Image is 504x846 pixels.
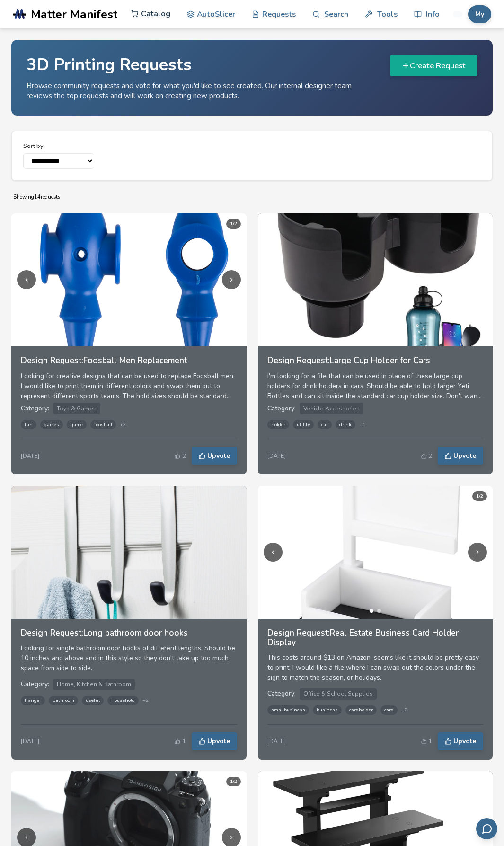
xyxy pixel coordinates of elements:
[267,628,484,653] a: Design Request:Real Estate Business Card Holder Display
[267,355,484,371] a: Design Request:Large Cup Holder for Cars
[267,689,296,698] span: Category:
[222,270,241,289] button: Next image
[336,420,355,429] span: drink
[468,5,491,23] button: My
[40,420,63,429] span: games
[11,213,247,346] img: Foosball Men Replacement
[300,403,363,414] span: Vehicle Accessories
[438,447,483,465] button: Upvote
[267,738,286,745] div: [DATE]
[21,680,49,689] span: Category:
[27,81,379,100] p: Browse community requests and vote for what you'd like to see created. Our internal designer team...
[131,337,134,340] button: Go to image 2
[21,453,39,459] div: [DATE]
[31,8,117,21] span: Matter Manifest
[207,452,230,460] span: Upvote
[13,192,491,202] p: Showing 14 requests
[390,55,477,76] button: Create Request
[120,422,126,428] span: + 3
[183,453,186,459] span: 2
[345,705,377,715] span: cardholder
[359,422,365,428] span: + 1
[21,696,45,705] span: hanger
[377,609,381,613] button: Go to image 2
[267,653,484,682] p: This costs around $13 on Amazon, seems like it should be pretty easy to print. I would like a fil...
[267,705,309,715] span: smallbusiness
[453,452,476,460] span: Upvote
[401,707,407,713] span: + 2
[27,55,379,75] h1: 3D Printing Requests
[226,219,241,228] div: 1 / 2
[53,679,135,690] span: Home, Kitchen & Bathroom
[183,738,186,745] span: 1
[21,643,237,673] p: Looking for single bathroom door hooks of different lengths. Should be 10 inches and above and in...
[11,486,247,619] img: Long bathroom door hooks
[429,453,432,459] span: 2
[438,732,483,750] button: Upvote
[192,447,237,465] button: Upvote
[267,420,289,429] span: holder
[21,404,49,413] span: Category:
[21,355,237,365] h3: Design Request: Foosball Men Replacement
[258,213,493,346] img: Large Cup Holder for Cars
[23,143,94,149] label: Sort by:
[293,420,314,429] span: utility
[267,371,484,401] div: I'm looking for a file that can be used in place of these large cup holders for drink holders in ...
[267,628,484,647] h3: Design Request: Real Estate Business Card Holder Display
[21,738,39,745] div: [DATE]
[429,738,432,745] span: 1
[21,371,237,401] div: Looking for creative designs that can be used to replace Foosball men. I would like to print them...
[21,628,237,643] a: Design Request:Long bathroom door hooks
[82,696,104,705] span: useful
[370,609,373,613] button: Go to image 1
[300,688,377,700] span: Office & School Supplies
[267,355,484,365] h3: Design Request: Large Cup Holder for Cars
[267,453,286,459] div: [DATE]
[267,404,296,413] span: Category:
[123,337,127,340] button: Go to image 1
[90,420,116,429] span: foosball
[53,403,100,414] span: Toys & Games
[453,737,476,745] span: Upvote
[226,777,241,786] div: 1 / 2
[264,543,283,562] button: Previous image
[49,696,78,705] span: bathroom
[472,491,487,501] div: 1 / 2
[21,420,36,429] span: fun
[142,698,149,703] span: + 2
[313,705,342,715] span: business
[107,696,139,705] span: household
[17,270,36,289] button: Previous image
[67,420,87,429] span: game
[207,737,230,745] span: Upvote
[468,543,487,562] button: Next image
[21,628,237,637] h3: Design Request: Long bathroom door hooks
[318,420,332,429] span: car
[380,705,398,715] span: card
[476,818,497,839] button: Send feedback via email
[258,486,493,619] img: Real Estate Business Card Holder Display
[192,732,237,750] button: Upvote
[21,355,237,371] a: Design Request:Foosball Men Replacement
